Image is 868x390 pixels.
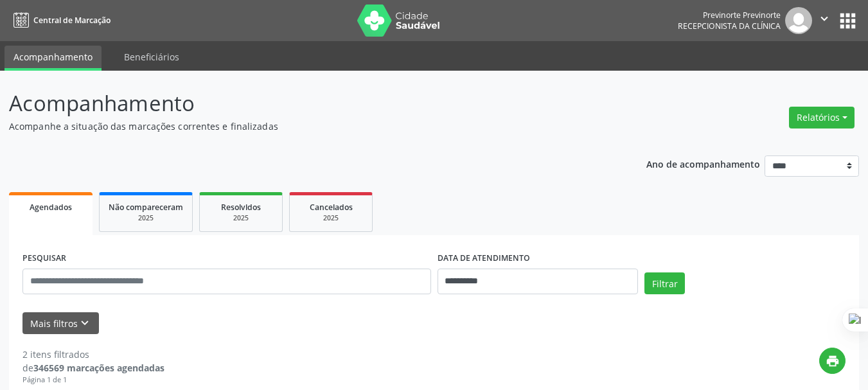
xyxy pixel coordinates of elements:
[819,348,846,374] button: print
[789,107,855,129] button: Relatórios
[33,15,111,26] span: Central de Marcação
[9,10,111,31] a: Central de Marcação
[9,120,604,133] p: Acompanhe a situação das marcações correntes e finalizadas
[22,249,66,269] label: PESQUISAR
[299,213,363,223] div: 2025
[785,7,812,34] img: img
[812,7,837,34] button: 
[22,375,164,386] div: Página 1 de 1
[826,354,840,368] i: print
[644,272,685,294] button: Filtrar
[678,21,781,31] span: Recepcionista da clínica
[209,213,273,223] div: 2025
[109,202,183,213] span: Não compareceram
[33,362,164,374] strong: 346569 marcações agendadas
[30,202,72,213] span: Agendados
[837,10,859,32] button: apps
[817,12,831,26] i: 
[4,46,102,71] a: Acompanhamento
[646,155,760,172] p: Ano de acompanhamento
[310,202,353,213] span: Cancelados
[78,316,92,330] i: keyboard_arrow_down
[115,46,188,68] a: Beneficiários
[221,202,261,213] span: Resolvidos
[22,361,164,375] div: de
[22,348,164,361] div: 2 itens filtrados
[22,312,99,335] button: Mais filtroskeyboard_arrow_down
[9,87,604,120] p: Acompanhamento
[678,10,781,21] div: Previnorte Previnorte
[109,213,183,223] div: 2025
[438,249,530,269] label: DATA DE ATENDIMENTO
